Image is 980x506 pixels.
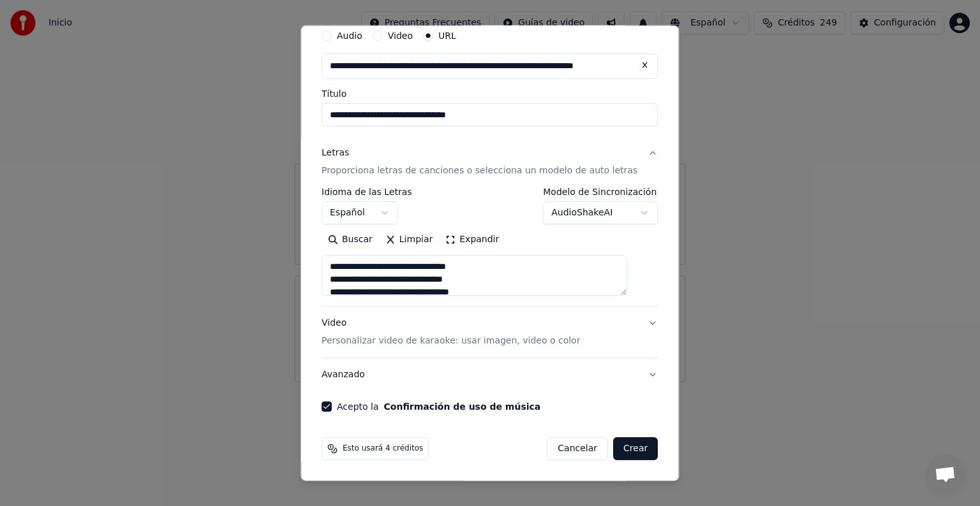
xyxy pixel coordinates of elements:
button: Cancelar [547,437,609,460]
label: Título [322,89,658,98]
button: Buscar [322,229,379,250]
div: Letras [322,147,349,159]
button: Limpiar [379,229,439,250]
label: Idioma de las Letras [322,187,412,196]
label: Acepto la [337,402,540,411]
button: VideoPersonalizar video de karaoke: usar imagen, video o color [322,307,658,358]
span: Esto usará 4 créditos [343,444,423,454]
label: Modelo de Sincronización [544,187,658,196]
p: Proporciona letras de canciones o selecciona un modelo de auto letras [322,164,637,177]
button: Avanzado [322,358,658,391]
div: Video [322,317,580,347]
button: Expandir [440,229,506,250]
button: Acepto la [384,402,541,411]
label: Audio [337,31,362,40]
label: URL [438,31,456,40]
div: LetrasProporciona letras de canciones o selecciona un modelo de auto letras [322,187,658,306]
button: LetrasProporciona letras de canciones o selecciona un modelo de auto letras [322,136,658,187]
label: Video [388,31,413,40]
button: Crear [613,437,658,460]
p: Personalizar video de karaoke: usar imagen, video o color [322,335,580,347]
